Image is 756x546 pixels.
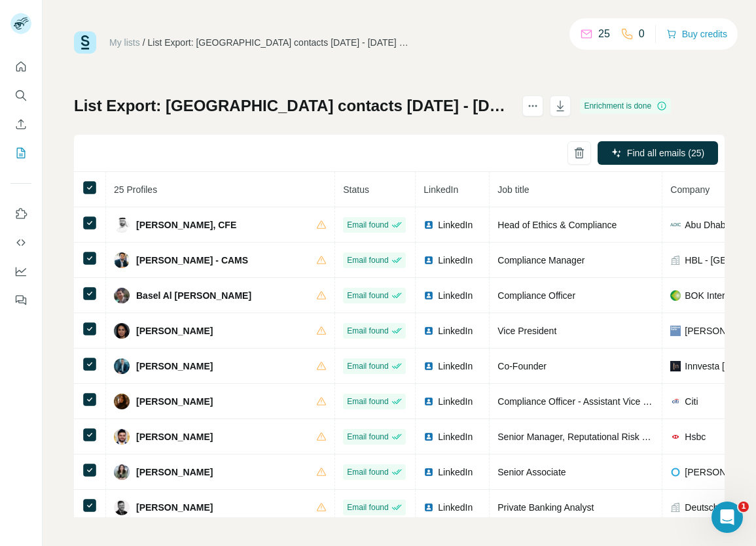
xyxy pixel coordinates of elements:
button: Search [10,84,31,107]
span: Email found [347,290,388,301]
img: Avatar [114,323,130,339]
button: Find all emails (25) [598,141,718,165]
img: LinkedIn logo [423,255,434,265]
button: My lists [10,141,31,165]
button: actions [522,95,543,116]
span: Vice President [497,326,556,336]
iframe: Intercom live chat [711,502,743,533]
button: Enrich CSV [10,112,31,136]
h1: List Export: [GEOGRAPHIC_DATA] contacts [DATE] - [DATE] 21:49 [74,95,511,116]
img: LinkedIn logo [423,361,434,371]
span: Basel Al [PERSON_NAME] [136,289,251,302]
span: [PERSON_NAME] [136,360,213,373]
img: Surfe Logo [74,31,96,54]
img: company-logo [670,396,681,407]
li: / [143,36,145,49]
img: LinkedIn logo [423,396,434,407]
span: LinkedIn [438,289,473,302]
img: Avatar [114,358,130,374]
span: LinkedIn [438,218,473,231]
span: Private Banking Analyst [497,502,594,513]
span: Co-Founder [497,361,547,371]
span: Hsbc [685,430,706,443]
span: 1 [738,502,749,512]
img: Avatar [114,464,130,480]
span: Email found [347,219,388,231]
p: 0 [639,26,645,42]
button: Quick start [10,55,31,78]
img: Avatar [114,252,130,268]
img: company-logo [670,290,681,301]
span: [PERSON_NAME] [136,430,213,443]
img: Avatar [114,429,130,445]
img: company-logo [670,467,681,477]
span: Email found [347,325,388,337]
span: LinkedIn [438,395,473,408]
img: LinkedIn logo [423,432,434,442]
img: LinkedIn logo [423,467,434,477]
span: Compliance Manager [497,255,585,265]
img: company-logo [670,361,681,371]
button: Feedback [10,288,31,312]
span: [PERSON_NAME], CFE [136,218,236,231]
span: Head of Ethics & Compliance [497,220,617,230]
span: Email found [347,466,388,478]
img: Avatar [114,500,130,515]
span: LinkedIn [438,501,473,514]
span: [PERSON_NAME] - CAMS [136,254,248,267]
span: Email found [347,502,388,513]
p: 25 [598,26,610,42]
span: Email found [347,360,388,372]
span: LinkedIn [438,254,473,267]
span: [PERSON_NAME] [136,501,213,514]
span: Citi [685,395,698,408]
img: LinkedIn logo [423,220,434,230]
img: Avatar [114,217,130,233]
div: List Export: [GEOGRAPHIC_DATA] contacts [DATE] - [DATE] 21:49 [148,36,410,49]
span: LinkedIn [438,430,473,443]
img: LinkedIn logo [423,326,434,336]
div: Enrichment is done [580,98,671,114]
img: LinkedIn logo [423,290,434,301]
span: LinkedIn [423,184,458,195]
button: Use Surfe on LinkedIn [10,202,31,226]
button: Buy credits [666,25,727,43]
span: Job title [497,184,529,195]
span: 25 Profiles [114,184,157,195]
span: Compliance Officer - Assistant Vice President [497,396,681,407]
span: Email found [347,431,388,443]
span: Find all emails (25) [627,146,704,160]
span: Senior Associate [497,467,566,477]
img: company-logo [670,223,681,226]
img: LinkedIn logo [423,502,434,513]
span: LinkedIn [438,360,473,373]
span: [PERSON_NAME] [136,395,213,408]
span: Compliance Officer [497,290,575,301]
img: Avatar [114,288,130,303]
img: Avatar [114,394,130,409]
span: Email found [347,396,388,407]
span: Status [343,184,369,195]
img: company-logo [670,326,681,336]
a: My lists [109,37,140,48]
span: [PERSON_NAME] [136,466,213,479]
span: LinkedIn [438,324,473,337]
span: Email found [347,254,388,266]
button: Use Surfe API [10,231,31,254]
button: Dashboard [10,260,31,283]
span: Deutsche Bank [685,501,747,514]
span: LinkedIn [438,466,473,479]
span: Company [670,184,710,195]
img: company-logo [670,432,681,442]
span: [PERSON_NAME] [136,324,213,337]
